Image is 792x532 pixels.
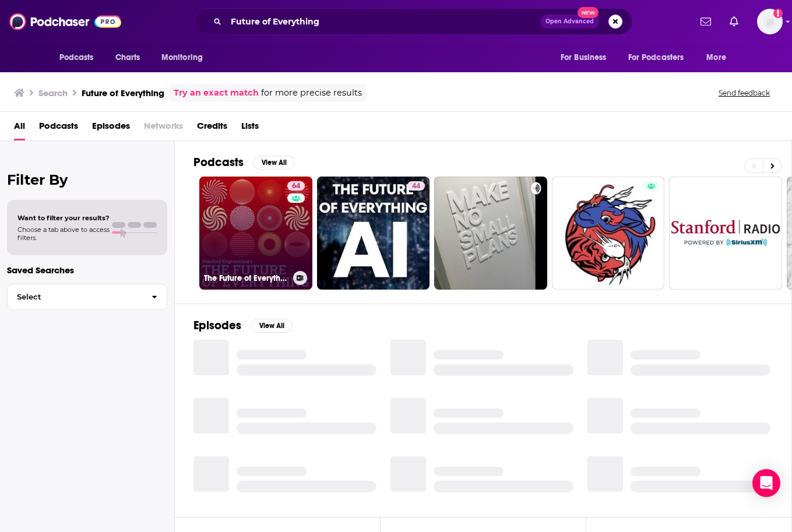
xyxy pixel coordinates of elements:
h2: Podcasts [193,155,244,170]
span: For Podcasters [628,50,684,66]
input: Search podcasts, credits, & more... [226,12,540,31]
p: Saved Searches [7,265,167,276]
a: 64 [287,181,305,191]
a: Lists [241,117,259,140]
div: Search podcasts, credits, & more... [194,8,632,35]
button: View All [251,319,293,333]
span: 64 [292,181,300,192]
button: Open AdvancedNew [540,15,599,29]
a: Podcasts [39,117,78,140]
span: Choose a tab above to access filters. [17,226,110,242]
span: Want to filter your results? [17,214,110,222]
a: Charts [108,47,147,69]
h3: The Future of Everything [204,273,288,283]
span: For Business [561,50,607,66]
button: Select [7,284,167,310]
span: Logged in as Jeffmarschner [757,9,783,34]
a: Episodes [92,117,130,140]
a: Show notifications dropdown [696,12,716,31]
a: PodcastsView All [193,155,295,170]
button: View All [253,156,295,170]
a: Try an exact match [174,86,259,100]
span: Podcasts [59,50,94,66]
h2: Filter By [7,171,167,188]
button: open menu [51,47,109,69]
span: Monitoring [161,50,203,66]
button: Show profile menu [757,9,783,34]
a: Show notifications dropdown [725,12,743,31]
span: Networks [144,117,183,140]
span: New [578,7,599,18]
h3: Search [38,87,68,98]
a: 44 [407,181,425,191]
span: Charts [115,50,140,66]
button: open menu [153,47,218,69]
a: Credits [197,117,227,140]
span: for more precise results [261,86,362,100]
span: Open Advanced [545,19,594,24]
img: Podchaser - Follow, Share and Rate Podcasts [9,10,121,33]
button: open menu [621,47,701,69]
span: 44 [412,181,420,192]
a: 64The Future of Everything [199,177,312,290]
a: 44 [317,177,430,290]
a: All [14,117,25,140]
h2: Episodes [193,318,241,333]
img: User Profile [757,9,783,34]
a: EpisodesView All [193,318,293,333]
button: Send feedback [715,88,773,98]
button: open menu [552,47,621,69]
span: More [706,50,726,66]
h3: Future of Everything [82,87,164,98]
button: open menu [698,47,741,69]
svg: Add a profile image [773,9,783,18]
span: Select [8,293,142,301]
div: Open Intercom Messenger [752,469,780,497]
